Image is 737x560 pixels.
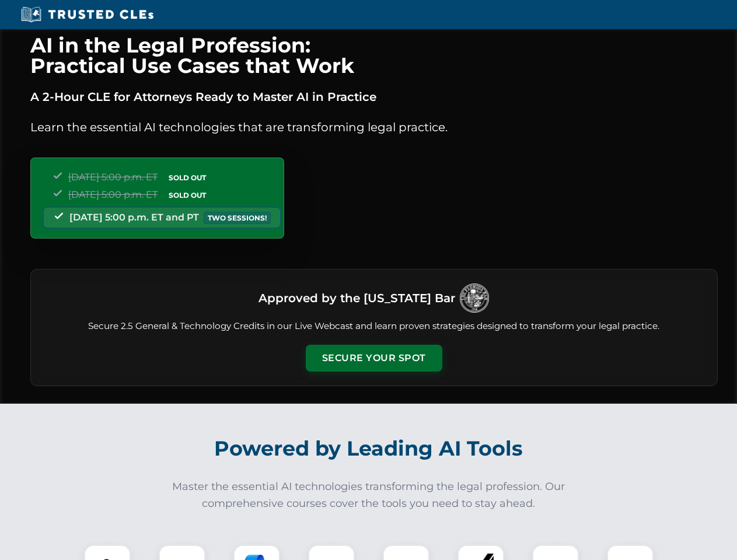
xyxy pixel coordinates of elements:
h3: Approved by the [US_STATE] Bar [259,288,455,309]
h1: AI in the Legal Profession: Practical Use Cases that Work [30,35,718,76]
p: Learn the essential AI technologies that are transforming legal practice. [30,118,718,136]
h2: Powered by Leading AI Tools [46,428,692,469]
p: Master the essential AI technologies transforming the legal profession. Our comprehensive courses... [165,478,573,512]
span: [DATE] 5:00 p.m. ET [68,189,158,200]
p: Secure 2.5 General & Technology Credits in our Live Webcast and learn proven strategies designed ... [45,320,703,333]
button: Secure Your Spot [306,345,442,372]
span: SOLD OUT [165,171,210,184]
span: [DATE] 5:00 p.m. ET [68,171,158,183]
img: Logo [460,283,489,313]
p: A 2-Hour CLE for Attorneys Ready to Master AI in Practice [30,87,718,106]
img: Trusted CLEs [18,6,157,23]
span: SOLD OUT [165,189,210,201]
